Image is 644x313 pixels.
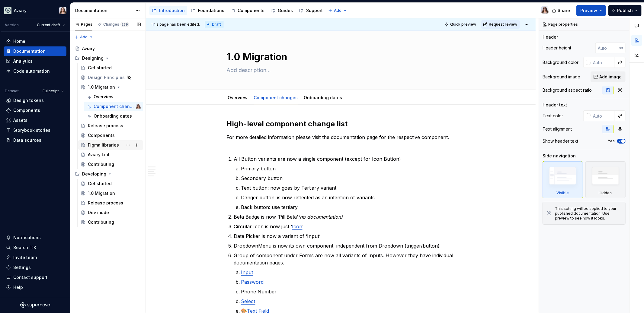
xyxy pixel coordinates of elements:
div: Get started [88,65,112,71]
a: Contributing [78,160,143,169]
div: Aviary [82,46,95,52]
div: Documentation [75,8,132,14]
p: Danger button: is now reflected as an intention of variants [241,194,455,201]
p: All Button variants are now a single component (except for Icon Button) [234,155,455,163]
img: 256e2c79-9abd-4d59-8978-03feab5a3943.png [4,7,11,14]
a: Overview [228,95,248,100]
div: Visible [543,161,583,198]
span: Publish [617,8,633,14]
div: Component changes [94,103,135,109]
label: Yes [608,139,615,144]
p: DropdownMenu is now its own component, independent from Dropdown (trigger/button) [234,242,455,249]
img: Brittany Hogg [136,104,141,109]
div: Release process [88,123,123,129]
p: Group of component under Forms are now all variants of Inputs. However they have individual docum... [234,252,455,266]
a: Storybook stories [4,125,66,135]
a: Release process [78,121,143,131]
div: 1.0 Migration [88,84,115,90]
div: Help [13,284,23,290]
p: Date Picker is now a variant of ‘Input’ [234,232,455,240]
a: Data sources [4,135,66,145]
div: Onboarding dates [302,91,345,104]
button: AviaryBrittany Hogg [1,4,69,17]
div: Design tokens [13,97,44,103]
div: Header [543,34,558,40]
button: Help [4,283,66,292]
img: Brittany Hogg [59,7,66,14]
a: Guides [268,6,295,15]
p: Primary button [241,165,455,172]
button: Add [326,6,349,15]
button: Search ⌘K [4,243,66,252]
img: Brittany Hogg [541,6,549,14]
button: Fullscript [40,87,66,95]
div: Background color [543,59,578,65]
div: Overview [226,91,250,104]
a: Overview [84,92,143,102]
div: Show header text [543,138,578,144]
div: Designing [82,55,104,61]
div: Visible [556,191,569,195]
button: Contact support [4,273,66,282]
span: Add image [599,74,622,80]
div: Developing [82,171,106,177]
div: Support [306,8,323,14]
input: Auto [591,57,615,68]
textarea: 1.0 Migration [226,50,454,64]
a: Password [241,279,264,285]
button: Add image [591,71,626,82]
div: Settings [13,264,31,270]
a: 1.0 Migration [78,188,143,198]
div: Analytics [13,58,33,64]
span: Preview [580,8,597,14]
div: Hidden [599,191,612,195]
div: Aviary Lint [88,152,110,158]
span: Request review [489,22,517,27]
a: 1.0 Migration [78,82,143,92]
div: Designing [72,53,143,63]
div: Invite team [13,255,37,261]
a: Foundations [188,6,227,15]
a: Aviary [72,44,143,53]
a: Figma libraries [78,140,143,150]
div: Pages [75,22,92,27]
a: Release process [78,198,143,208]
div: Changes [103,22,129,27]
a: Icon [292,223,303,229]
div: Figma libraries [88,142,119,148]
div: Text alignment [543,126,572,132]
div: Search ⌘K [13,245,36,251]
a: Get started [78,63,143,73]
div: Components [88,132,115,138]
div: Design Principles [88,74,125,81]
a: Code automation [4,66,66,76]
div: Hidden [585,161,626,198]
a: Support [296,6,325,15]
div: Get started [88,181,112,187]
div: Aviary [14,8,27,14]
a: Components [78,131,143,140]
span: Fullscript [43,89,59,93]
a: Select [241,298,255,304]
div: Developing [72,169,143,179]
div: Foundations [198,8,224,14]
button: Notifications [4,233,66,242]
div: Components [238,8,264,14]
div: Contact support [13,274,47,280]
a: Design Principles [78,73,143,82]
a: Input [241,269,253,275]
div: Home [13,38,25,44]
button: Preview [576,5,606,16]
a: Component changes [254,95,298,100]
span: This page has been edited. [151,22,200,27]
input: Auto [595,43,619,53]
div: This setting will be applied to your published documentation. Use preview to see how it looks. [555,206,622,221]
button: Request review [481,20,520,29]
svg: Supernova Logo [20,302,50,308]
div: Page tree [149,5,325,17]
div: Notifications [13,235,41,241]
div: Components [13,107,40,113]
p: Back button: use tertiary [241,204,455,211]
div: Page tree [72,44,143,227]
p: For more detailed information please visit the documentation page for the respective component. [227,134,455,148]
